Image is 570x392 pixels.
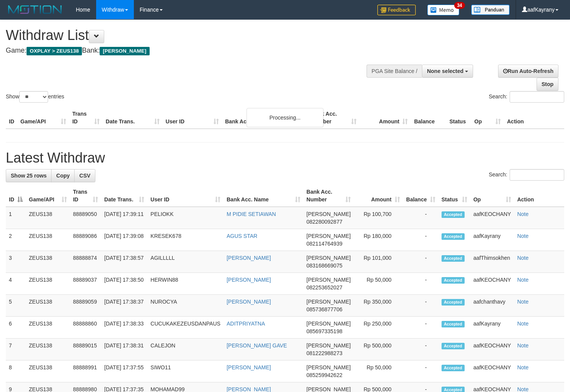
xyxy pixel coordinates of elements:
[471,107,504,129] th: Op
[442,365,465,371] span: Accepted
[470,251,514,273] td: aafThimsokhen
[442,299,465,306] span: Accepted
[26,317,70,339] td: ZEUS138
[442,343,465,349] span: Accepted
[446,107,471,129] th: Status
[307,364,351,370] span: [PERSON_NAME]
[101,229,147,251] td: [DATE] 17:39:08
[510,169,564,181] input: Search:
[470,295,514,317] td: aafchanthavy
[354,207,403,229] td: Rp 100,700
[470,273,514,295] td: aafKEOCHANY
[74,169,95,182] a: CSV
[147,229,223,251] td: KRESEK678
[403,251,438,273] td: -
[222,107,308,129] th: Bank Acc. Name
[101,295,147,317] td: [DATE] 17:38:37
[442,211,465,218] span: Accepted
[354,229,403,251] td: Rp 180,000
[442,255,465,262] span: Accepted
[403,273,438,295] td: -
[517,364,529,370] a: Note
[6,169,52,182] a: Show 25 rows
[6,185,26,207] th: ID: activate to sort column descending
[27,47,82,55] span: OXPLAY > ZEUS138
[307,299,351,305] span: [PERSON_NAME]
[367,65,422,78] div: PGA Site Balance /
[354,295,403,317] td: Rp 350,000
[307,321,351,327] span: [PERSON_NAME]
[70,339,101,360] td: 88889015
[354,185,403,207] th: Amount: activate to sort column ascending
[79,173,90,179] span: CSV
[26,207,70,229] td: ZEUS138
[403,295,438,317] td: -
[147,273,223,295] td: HERWIN88
[101,360,147,382] td: [DATE] 17:37:55
[470,229,514,251] td: aafKayrany
[26,251,70,273] td: ZEUS138
[498,65,558,78] a: Run Auto-Refresh
[223,185,303,207] th: Bank Acc. Name: activate to sort column ascending
[101,273,147,295] td: [DATE] 17:38:50
[307,219,342,225] span: Copy 082280092877 to clipboard
[6,360,26,382] td: 8
[147,185,223,207] th: User ID: activate to sort column ascending
[101,185,147,207] th: Date Trans.: activate to sort column ascending
[6,317,26,339] td: 6
[307,328,342,334] span: Copy 085697335198 to clipboard
[6,28,372,43] h1: Withdraw List
[6,150,564,166] h1: Latest Withdraw
[354,339,403,360] td: Rp 500,000
[411,107,446,129] th: Balance
[517,211,529,217] a: Note
[470,207,514,229] td: aafKEOCHANY
[101,317,147,339] td: [DATE] 17:38:33
[103,107,163,129] th: Date Trans.
[227,342,287,349] a: [PERSON_NAME] GAVE
[307,277,351,283] span: [PERSON_NAME]
[6,295,26,317] td: 5
[227,211,276,217] a: M PIDIE SETIAWAN
[403,339,438,360] td: -
[403,317,438,339] td: -
[147,207,223,229] td: PELIOKK
[11,173,47,179] span: Show 25 rows
[70,251,101,273] td: 88888874
[307,241,342,247] span: Copy 082114764939 to clipboard
[26,339,70,360] td: ZEUS138
[504,107,564,129] th: Action
[6,207,26,229] td: 1
[307,284,342,291] span: Copy 082253652027 to clipboard
[303,185,354,207] th: Bank Acc. Number: activate to sort column ascending
[354,251,403,273] td: Rp 101,000
[70,317,101,339] td: 88888860
[307,211,351,217] span: [PERSON_NAME]
[470,317,514,339] td: aafKayrany
[26,229,70,251] td: ZEUS138
[307,255,351,261] span: [PERSON_NAME]
[70,185,101,207] th: Trans ID: activate to sort column ascending
[227,299,271,305] a: [PERSON_NAME]
[510,91,564,103] input: Search:
[227,364,271,370] a: [PERSON_NAME]
[427,68,463,74] span: None selected
[6,107,17,129] th: ID
[307,306,342,312] span: Copy 085736877706 to clipboard
[403,207,438,229] td: -
[6,339,26,360] td: 7
[19,91,48,103] select: Showentries
[69,107,103,129] th: Trans ID
[517,299,529,305] a: Note
[6,251,26,273] td: 3
[454,2,465,9] span: 34
[403,229,438,251] td: -
[470,360,514,382] td: aafKEOCHANY
[227,277,271,283] a: [PERSON_NAME]
[70,207,101,229] td: 88889050
[101,339,147,360] td: [DATE] 17:38:31
[163,107,222,129] th: User ID
[70,295,101,317] td: 88889059
[517,321,529,327] a: Note
[517,342,529,349] a: Note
